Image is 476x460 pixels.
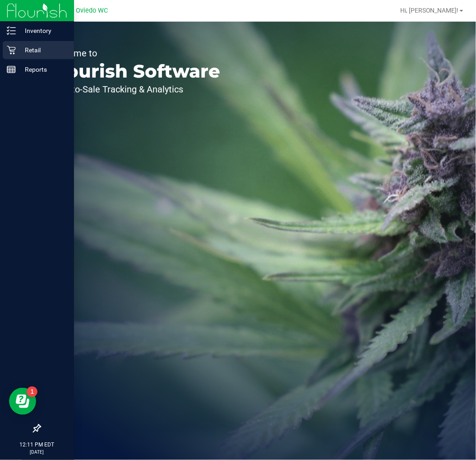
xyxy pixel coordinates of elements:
p: Reports [16,64,70,75]
inline-svg: Retail [7,46,16,55]
inline-svg: Reports [7,65,16,74]
p: 12:11 PM EDT [4,441,70,449]
iframe: Resource center unread badge [27,386,37,397]
p: Retail [16,45,70,55]
span: Oviedo WC [76,7,108,14]
p: [DATE] [4,449,70,456]
iframe: Resource center [9,388,36,415]
p: Seed-to-Sale Tracking & Analytics [49,85,220,94]
p: Flourish Software [49,62,220,80]
p: Welcome to [49,49,220,58]
p: Inventory [16,25,70,36]
inline-svg: Inventory [7,26,16,35]
span: Hi, [PERSON_NAME]! [400,7,459,14]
